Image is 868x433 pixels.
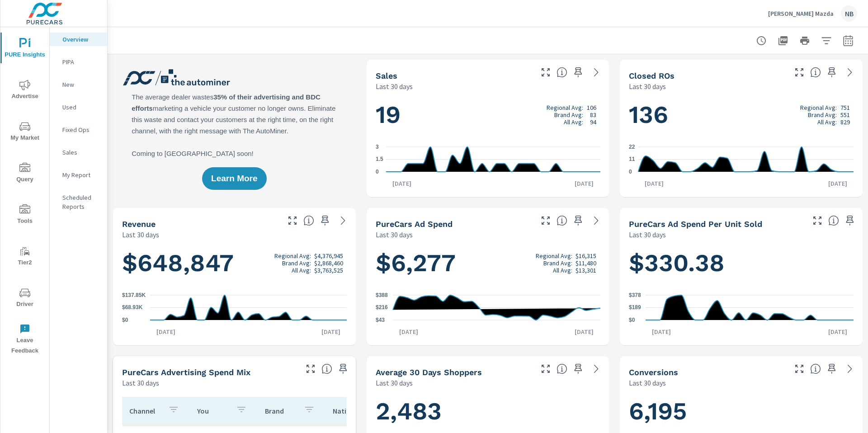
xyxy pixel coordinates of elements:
[318,213,332,228] span: Save this to your personalized report
[3,246,47,268] span: Tier2
[839,32,857,50] button: Select Date Range
[796,32,814,50] button: Print Report
[62,193,100,211] p: Scheduled Reports
[265,406,297,415] p: Brand
[840,118,850,126] p: 829
[3,163,47,185] span: Query
[589,65,604,80] a: See more details in report
[333,406,364,415] p: National
[122,229,159,240] p: Last 30 days
[129,406,161,415] p: Channel
[62,148,100,157] p: Sales
[810,363,821,374] span: The number of dealer-specified goals completed by a visitor. [Source: This data is provided by th...
[292,267,311,274] p: All Avg:
[571,362,585,376] span: Save this to your personalized report
[122,367,250,377] h5: PureCars Advertising Spend Mix
[303,215,314,226] span: Total sales revenue over the selected date range. [Source: This data is sourced from the dealer’s...
[841,5,857,22] div: NB
[538,65,553,80] button: Make Fullscreen
[538,213,553,228] button: Make Fullscreen
[792,362,807,376] button: Make Fullscreen
[629,81,666,92] p: Last 30 days
[211,174,257,183] span: Learn More
[285,213,300,228] button: Make Fullscreen
[589,213,604,228] a: See more details in report
[62,35,100,44] p: Overview
[768,9,834,18] p: [PERSON_NAME] Mazda
[629,377,666,388] p: Last 30 days
[817,32,835,50] button: Apply Filters
[576,267,596,274] p: $13,301
[646,327,677,336] p: [DATE]
[3,121,47,143] span: My Market
[543,259,572,267] p: Brand Avg:
[629,229,666,240] p: Last 30 days
[536,252,572,259] p: Regional Avg:
[393,327,425,336] p: [DATE]
[386,179,418,188] p: [DATE]
[3,38,47,60] span: PURE Insights
[50,168,107,182] div: My Report
[3,324,47,356] span: Leave Feedback
[792,65,807,80] button: Make Fullscreen
[571,213,585,228] span: Save this to your personalized report
[376,169,379,175] text: 0
[376,292,388,298] text: $388
[62,57,100,66] p: PIPA
[822,327,854,336] p: [DATE]
[576,252,596,259] p: $16,315
[376,144,379,150] text: 3
[590,118,596,126] p: 94
[50,55,107,69] div: PIPA
[557,67,567,78] span: Number of vehicles sold by the dealership over the selected date range. [Source: This data is sou...
[547,104,583,111] p: Regional Avg:
[587,104,596,111] p: 106
[314,267,343,274] p: $3,763,525
[828,215,839,226] span: Average cost of advertising per each vehicle sold at the dealer over the selected date range. The...
[50,33,107,46] div: Overview
[638,179,670,188] p: [DATE]
[376,396,600,427] h1: 2,483
[3,204,47,226] span: Tools
[376,304,388,311] text: $216
[571,65,585,80] span: Save this to your personalized report
[50,191,107,213] div: Scheduled Reports
[808,111,837,118] p: Brand Avg:
[590,111,596,118] p: 83
[629,144,635,150] text: 22
[629,317,635,323] text: $0
[376,81,413,92] p: Last 30 days
[0,27,49,360] div: nav menu
[538,362,553,376] button: Make Fullscreen
[150,327,182,336] p: [DATE]
[589,362,604,376] a: See more details in report
[62,125,100,134] p: Fixed Ops
[774,32,792,50] button: "Export Report to PDF"
[840,111,850,118] p: 551
[553,267,572,274] p: All Avg:
[825,65,839,80] span: Save this to your personalized report
[629,292,641,298] text: $378
[314,259,343,267] p: $2,868,460
[336,213,350,228] a: See more details in report
[202,167,266,190] button: Learn More
[376,99,600,130] h1: 19
[557,215,567,226] span: Total cost of media for all PureCars channels for the selected dealership group over the selected...
[376,156,383,163] text: 1.5
[843,65,857,80] a: See more details in report
[810,213,825,228] button: Make Fullscreen
[62,103,100,112] p: Used
[629,219,762,229] h5: PureCars Ad Spend Per Unit Sold
[376,219,453,229] h5: PureCars Ad Spend
[810,67,821,78] span: Number of Repair Orders Closed by the selected dealership group over the selected time range. [So...
[554,111,583,118] p: Brand Avg:
[122,248,347,278] h1: $648,847
[321,363,332,374] span: This table looks at how you compare to the amount of budget you spend per channel as opposed to y...
[376,248,600,278] h1: $6,277
[376,377,413,388] p: Last 30 days
[315,327,347,336] p: [DATE]
[62,80,100,89] p: New
[282,259,311,267] p: Brand Avg:
[629,305,641,311] text: $189
[3,80,47,102] span: Advertise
